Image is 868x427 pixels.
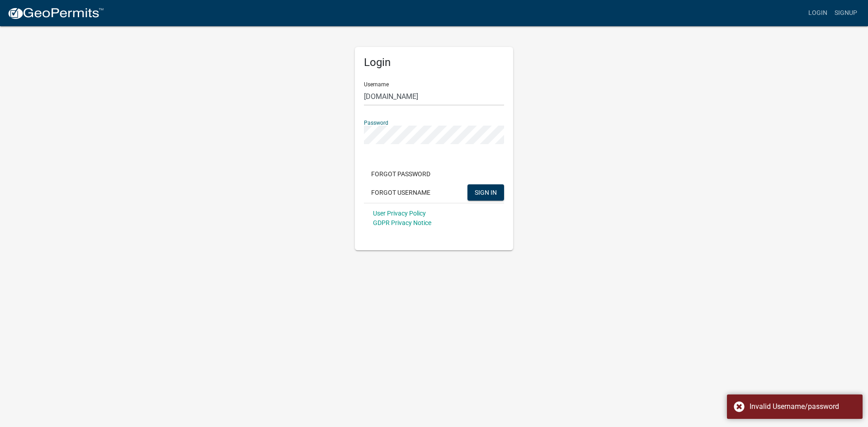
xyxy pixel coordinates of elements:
[475,188,497,196] span: SIGN IN
[805,5,831,22] a: Login
[373,219,431,226] a: GDPR Privacy Notice
[467,184,504,201] button: SIGN IN
[364,184,438,201] button: Forgot Username
[364,56,504,69] h5: Login
[750,401,856,412] div: Invalid Username/password
[364,166,438,182] button: Forgot Password
[373,210,426,217] a: User Privacy Policy
[831,5,861,22] a: Signup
